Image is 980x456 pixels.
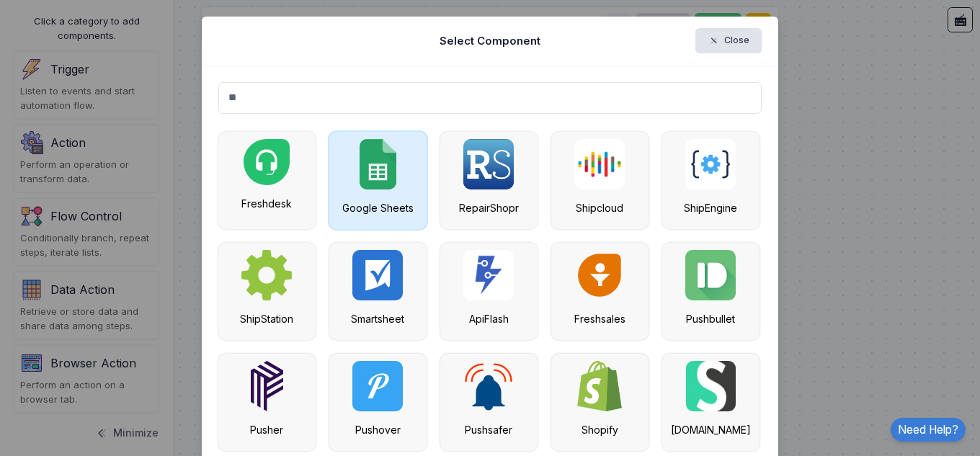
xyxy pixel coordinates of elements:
[891,418,966,442] a: Need Help?
[669,422,752,437] div: [DOMAIN_NAME]
[244,139,290,185] img: freshdesk.svg
[337,311,419,326] div: Smartsheet
[558,200,641,215] div: Shipcloud
[447,200,530,215] div: RepairShopr
[574,250,625,300] img: freshsales.png
[685,139,736,189] img: shipengine.png
[558,422,641,437] div: Shopify
[352,250,403,300] img: smartsheet.png
[447,311,530,326] div: ApiFlash
[447,422,530,437] div: Pushsafer
[686,361,736,411] img: short-io.png
[463,361,514,411] img: pushsafer.png
[226,311,308,326] div: ShipStation
[360,139,396,189] img: google-sheets.svg
[558,311,641,326] div: Freshsales
[669,200,752,215] div: ShipEngine
[685,250,736,300] img: pushbulet.png
[226,196,308,211] div: Freshdesk
[337,422,419,437] div: Pushover
[574,139,625,189] img: shipcloud.png
[669,311,752,326] div: Pushbullet
[440,33,540,49] h5: Select Component
[352,361,403,411] img: pushover.png
[463,139,514,189] img: repairshopr.png
[251,361,283,411] img: pusher.svg
[463,250,514,300] img: apiflash.png
[226,422,308,437] div: Pusher
[574,361,625,411] img: shopify.png
[337,200,419,215] div: Google Sheets
[241,250,292,300] img: ship-station.png
[695,28,762,53] button: Close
